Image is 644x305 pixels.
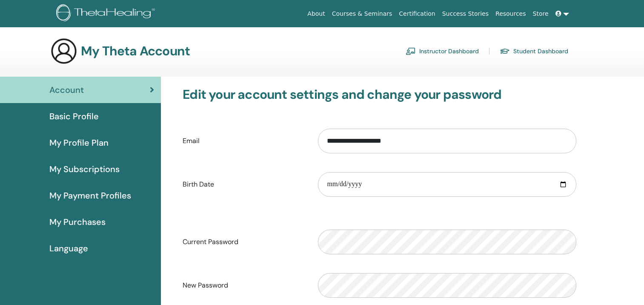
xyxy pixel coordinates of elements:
span: Account [49,83,84,96]
label: New Password [176,277,312,293]
span: My Purchases [49,216,106,228]
label: Email [176,133,312,149]
a: Student Dashboard [500,44,568,58]
label: Current Password [176,234,312,250]
img: logo.png [56,4,158,23]
img: graduation-cap.svg [500,48,510,55]
h3: Edit your account settings and change your password [183,87,576,102]
a: Success Stories [439,6,492,22]
a: Instructor Dashboard [406,44,479,58]
span: My Subscriptions [49,163,120,176]
span: Basic Profile [49,110,99,123]
a: Store [530,6,552,22]
label: Birth Date [176,176,312,193]
a: Resources [492,6,530,22]
a: Courses & Seminars [329,6,396,22]
a: Certification [395,6,438,22]
img: chalkboard-teacher.svg [406,47,416,55]
span: Language [49,242,88,255]
span: My Profile Plan [49,136,109,149]
a: About [304,6,328,22]
img: generic-user-icon.jpg [50,37,77,65]
h3: My Theta Account [81,43,190,59]
span: My Payment Profiles [49,189,131,202]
